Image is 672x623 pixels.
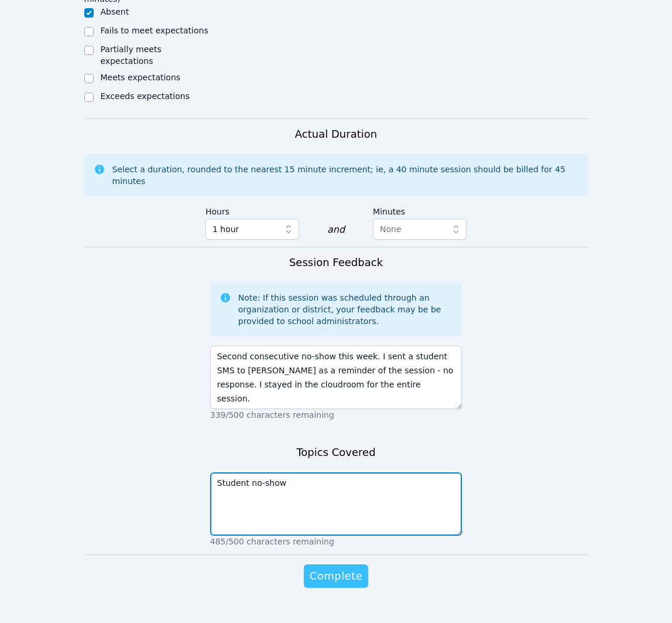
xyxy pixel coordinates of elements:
button: None [373,219,467,240]
div: Note: If this session was scheduled through an organization or district, your feedback may be be ... [238,292,453,327]
label: Meets expectations [101,73,181,82]
h3: Actual Duration [295,126,377,142]
label: Absent [101,7,129,16]
p: 485/500 characters remaining [210,536,462,547]
textarea: Second consecutive no-show this week. I sent a student SMS to [PERSON_NAME] as a reminder of the ... [210,346,462,409]
p: 339/500 characters remaining [210,409,462,421]
label: Hours [205,201,299,219]
h3: Session Feedback [289,254,383,271]
div: Select a duration, rounded to the nearest 15 minute increment; ie, a 40 minute session should be ... [112,164,579,187]
button: Complete [304,564,368,588]
label: Partially meets expectations [101,45,162,66]
div: and [327,223,345,237]
button: 1 hour [205,219,299,240]
span: None [380,224,402,234]
h3: Topics Covered [296,444,375,461]
label: Exceeds expectations [101,91,190,101]
textarea: Student no-show [210,472,462,536]
span: Complete [310,568,362,584]
label: Fails to meet expectations [101,26,208,35]
label: Minutes [373,201,467,219]
span: 1 hour [212,222,239,236]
